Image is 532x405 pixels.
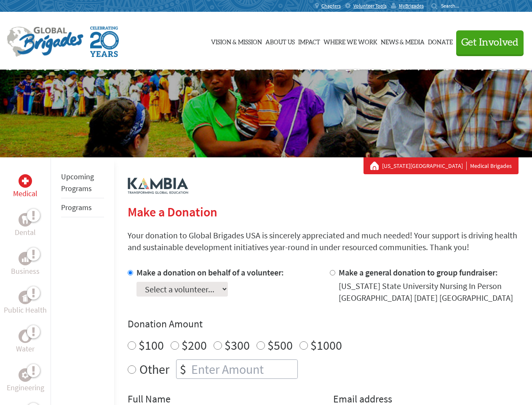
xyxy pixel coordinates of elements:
label: $1000 [310,337,342,353]
label: $500 [267,337,293,353]
a: DentalDental [15,213,36,238]
img: Global Brigades Logo [7,27,83,57]
img: logo-kambia.png [128,178,188,194]
a: Public HealthPublic Health [4,291,47,316]
label: Other [139,359,169,379]
input: Search... [441,3,465,9]
li: Upcoming Programs [61,167,104,198]
span: Chapters [321,3,341,9]
p: Medical [13,188,37,200]
h2: Make a Donation [128,204,519,219]
a: Upcoming Programs [61,172,94,193]
a: [US_STATE][GEOGRAPHIC_DATA] [382,162,467,170]
h4: Donation Amount [128,317,519,331]
div: Public Health [19,291,32,304]
img: Global Brigades Celebrating 20 Years [90,27,119,57]
div: Dental [19,213,32,227]
span: Volunteer Tools [353,3,387,9]
p: Engineering [7,382,44,394]
div: Medical Brigades [370,162,512,170]
p: Water [16,343,35,355]
a: Programs [61,202,92,212]
a: News & Media [381,20,425,62]
a: EngineeringEngineering [7,368,44,394]
label: $100 [139,337,164,353]
label: $200 [182,337,207,353]
li: Programs [61,198,104,217]
p: Dental [15,227,36,238]
div: [US_STATE] State University Nursing In Person [GEOGRAPHIC_DATA] [DATE] [GEOGRAPHIC_DATA] [339,280,519,304]
div: Business [19,252,32,265]
a: Impact [298,20,320,62]
img: Medical [22,178,29,184]
label: Make a general donation to group fundraiser: [339,267,498,278]
img: Public Health [22,293,29,302]
p: Your donation to Global Brigades USA is sincerely appreciated and much needed! Your support is dr... [128,229,519,253]
div: $ [176,360,190,378]
p: Public Health [4,304,47,316]
a: BusinessBusiness [11,252,40,277]
a: About Us [265,20,295,62]
span: MyBrigades [399,3,424,9]
span: Get Involved [461,38,519,48]
p: Business [11,265,40,277]
img: Dental [22,216,29,224]
a: MedicalMedical [13,174,37,200]
a: Donate [428,20,453,62]
img: Engineering [22,372,29,378]
img: Water [22,331,29,341]
label: $300 [225,337,250,353]
div: Engineering [19,368,32,382]
img: Business [22,255,29,262]
a: Where We Work [323,20,377,62]
label: Make a donation on behalf of a volunteer: [136,267,284,278]
button: Get Involved [456,30,524,54]
input: Enter Amount [190,360,297,378]
a: WaterWater [16,329,35,355]
a: Vision & Mission [211,20,262,62]
div: Medical [19,174,32,188]
div: Water [19,329,32,343]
